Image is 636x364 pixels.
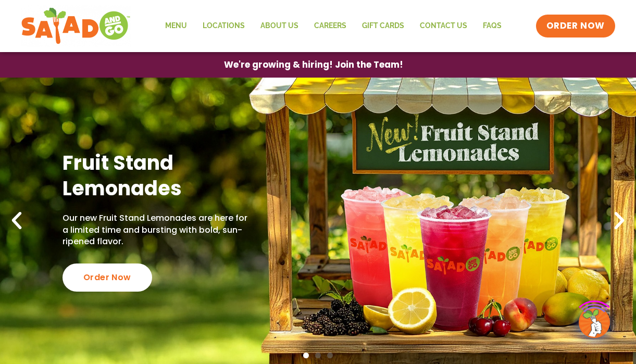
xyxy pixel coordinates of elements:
span: Go to slide 2 [315,353,321,358]
div: Previous slide [5,209,28,232]
a: About Us [253,14,306,38]
a: GIFT CARDS [354,14,412,38]
a: Locations [195,14,253,38]
a: ORDER NOW [536,15,615,37]
a: Menu [157,14,195,38]
a: We're growing & hiring! Join the Team! [208,53,419,77]
p: Our new Fruit Stand Lemonades are here for a limited time and bursting with bold, sun-ripened fla... [63,212,252,247]
h2: Fruit Stand Lemonades [63,150,252,202]
nav: Menu [157,14,509,38]
span: ORDER NOW [546,20,605,32]
a: Contact Us [412,14,475,38]
a: FAQs [475,14,509,38]
div: Order Now [63,263,152,292]
span: Go to slide 3 [327,353,333,358]
a: Careers [306,14,354,38]
div: Next slide [608,209,631,232]
span: Go to slide 1 [303,353,309,358]
img: new-SAG-logo-768×292 [21,5,131,47]
span: We're growing & hiring! Join the Team! [224,60,403,69]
